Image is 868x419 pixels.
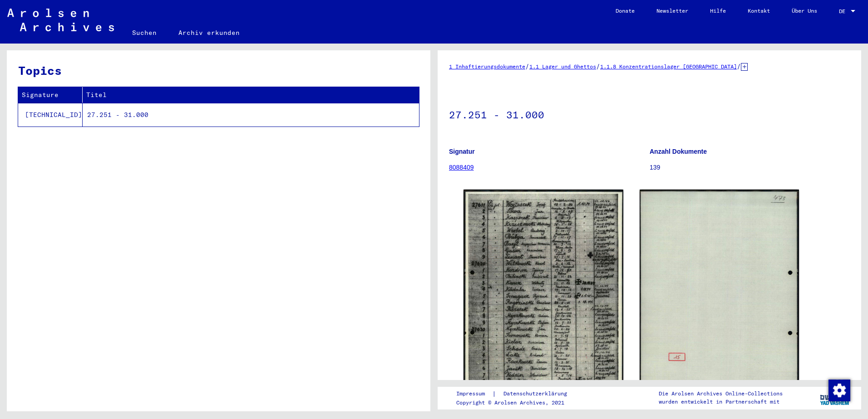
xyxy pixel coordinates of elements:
b: Anzahl Dokumente [650,148,707,155]
td: [TECHNICAL_ID] [18,103,83,127]
a: Suchen [121,22,168,44]
th: Titel [83,87,419,103]
p: 139 [650,163,850,172]
th: Signature [18,87,83,103]
p: Copyright © Arolsen Archives, 2021 [456,399,578,407]
b: Signatur [449,148,475,155]
a: 8088409 [449,164,474,171]
h1: 27.251 - 31.000 [449,94,850,134]
a: Datenschutzerklärung [496,389,578,399]
a: 1 Inhaftierungsdokumente [449,63,525,70]
p: Die Arolsen Archives Online-Collections [659,390,783,398]
span: / [596,62,600,70]
img: Zustimmung ändern [829,380,850,401]
span: / [737,62,741,70]
span: DE [839,8,849,15]
a: Impressum [456,389,492,399]
img: yv_logo.png [818,386,852,409]
p: wurden entwickelt in Partnerschaft mit [659,398,783,406]
a: 1.1 Lager und Ghettos [529,63,596,70]
div: | [456,389,578,399]
span: / [525,62,529,70]
img: 001.jpg [464,190,623,415]
h3: Topics [18,62,419,79]
a: Archiv erkunden [168,22,251,44]
img: 002.jpg [640,190,799,415]
img: Arolsen_neg.svg [7,9,114,31]
td: 27.251 - 31.000 [83,103,419,127]
a: 1.1.8 Konzentrationslager [GEOGRAPHIC_DATA] [600,63,737,70]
